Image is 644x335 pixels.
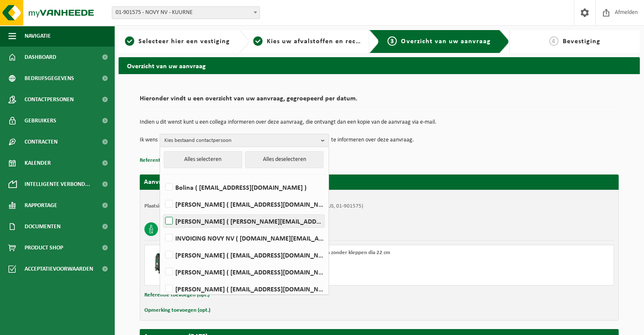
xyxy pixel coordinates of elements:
[144,305,210,316] button: Opmerking toevoegen (opt.)
[25,237,63,258] span: Product Shop
[401,38,490,45] span: Overzicht van uw aanvraag
[144,179,207,185] strong: Aanvraag voor [DATE]
[25,110,56,131] span: Gebruikers
[164,151,242,168] button: Alles selecteren
[138,38,230,45] span: Selecteer hier een vestiging
[144,203,181,209] strong: Plaatsingsadres:
[125,36,134,46] span: 1
[267,38,383,45] span: Kies uw afvalstoffen en recipiënten
[163,232,324,244] label: INVOICING NOVY NV ( [DOMAIN_NAME][EMAIL_ADDRESS][DOMAIN_NAME] )
[140,155,205,166] button: Referentie toevoegen (opt.)
[25,25,51,47] span: Navigatie
[25,131,58,152] span: Contracten
[163,282,324,295] label: [PERSON_NAME] ( [EMAIL_ADDRESS][DOMAIN_NAME] )
[245,151,323,168] button: Alles deselecteren
[163,266,324,278] label: [PERSON_NAME] ( [EMAIL_ADDRESS][DOMAIN_NAME] )
[25,216,61,237] span: Documenten
[140,95,619,107] h2: Hieronder vindt u een overzicht van uw aanvraag, gegroepeerd per datum.
[112,7,260,19] span: 01-901575 - NOVY NV - KUURNE
[112,6,260,19] span: 01-901575 - NOVY NV - KUURNE
[144,290,210,301] button: Referentie toevoegen (opt.)
[25,258,93,280] span: Acceptatievoorwaarden
[25,195,57,216] span: Rapportage
[163,249,324,261] label: [PERSON_NAME] ( [EMAIL_ADDRESS][DOMAIN_NAME] )
[25,152,51,174] span: Kalender
[331,134,414,147] p: te informeren over deze aanvraag.
[163,181,324,194] label: Bolina ( [EMAIL_ADDRESS][DOMAIN_NAME] )
[123,36,232,47] a: 1Selecteer hier een vestiging
[253,36,362,47] a: 2Kies uw afvalstoffen en recipiënten
[164,134,318,147] span: Kies bestaand contactpersoon
[149,249,174,275] img: CR-HR-1C-1000-PES-01.png
[563,38,600,45] span: Bevestiging
[25,47,56,68] span: Dashboard
[387,36,397,46] span: 3
[253,36,263,46] span: 2
[160,134,329,147] button: Kies bestaand contactpersoon
[25,89,74,110] span: Contactpersonen
[140,134,158,147] p: Ik wens
[163,215,324,227] label: [PERSON_NAME] ( [PERSON_NAME][EMAIL_ADDRESS][DOMAIN_NAME] )
[549,36,558,46] span: 4
[25,174,90,195] span: Intelligente verbond...
[140,119,619,125] p: Indien u dit wenst kunt u een collega informeren over deze aanvraag, die ontvangt dan een kopie v...
[163,198,324,210] label: [PERSON_NAME] ( [EMAIL_ADDRESS][DOMAIN_NAME] )
[119,57,640,74] h2: Overzicht van uw aanvraag
[25,68,74,89] span: Bedrijfsgegevens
